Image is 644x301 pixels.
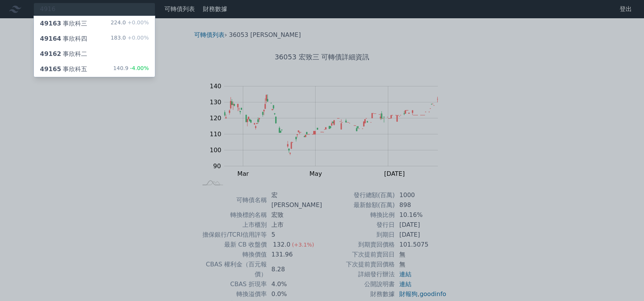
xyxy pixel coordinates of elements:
[40,34,87,43] div: 事欣科四
[40,49,87,59] div: 事欣科二
[34,16,155,31] a: 49163事欣科三 224.0+0.00%
[128,65,149,71] span: -4.00%
[34,62,155,77] a: 49165事欣科五 140.9-4.00%
[126,19,149,25] span: +0.00%
[111,34,149,43] div: 183.0
[126,35,149,41] span: +0.00%
[40,65,61,73] span: 49165
[34,31,155,46] a: 49164事欣科四 183.0+0.00%
[34,46,155,62] a: 49162事欣科二
[40,19,87,28] div: 事欣科三
[40,20,61,27] span: 49163
[113,65,149,74] div: 140.9
[111,19,149,28] div: 224.0
[40,50,61,57] span: 49162
[40,65,87,74] div: 事欣科五
[40,35,61,42] span: 49164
